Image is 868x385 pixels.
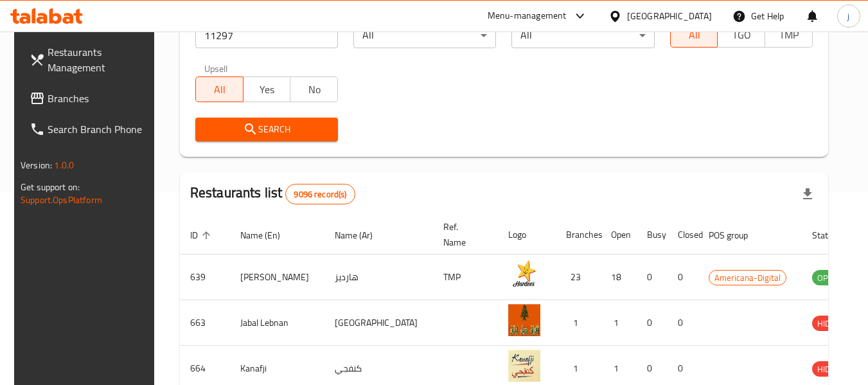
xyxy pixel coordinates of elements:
[668,255,698,300] td: 0
[206,121,328,138] span: Search
[668,215,698,255] th: Closed
[770,26,808,44] span: TMP
[180,300,230,346] td: 663
[296,80,333,99] span: No
[556,300,601,346] td: 1
[443,219,483,250] span: Ref. Name
[19,114,159,145] a: Search Branch Phone
[433,255,498,300] td: TMP
[637,215,668,255] th: Busy
[204,64,228,73] label: Upsell
[508,304,540,336] img: Jabal Lebnan
[324,300,433,346] td: [GEOGRAPHIC_DATA]
[556,215,601,255] th: Branches
[353,22,496,48] div: All
[847,9,849,23] span: j
[668,300,698,346] td: 0
[488,8,567,24] div: Menu-management
[48,44,149,75] span: Restaurants Management
[812,316,851,331] span: HIDDEN
[286,188,354,201] span: 9096 record(s)
[195,118,338,141] button: Search
[48,91,149,106] span: Branches
[240,228,297,243] span: Name (En)
[335,228,389,243] span: Name (Ar)
[812,362,851,377] span: HIDDEN
[290,76,338,102] button: No
[285,184,355,204] div: Total records count
[21,157,52,174] span: Version:
[21,179,80,195] span: Get support on:
[21,192,102,208] a: Support.OpsPlatform
[709,271,786,285] span: Americana-Digital
[637,255,668,300] td: 0
[765,22,813,48] button: TMP
[812,361,851,377] div: HIDDEN
[676,26,713,44] span: All
[670,22,718,48] button: All
[627,9,712,23] div: [GEOGRAPHIC_DATA]
[792,179,823,210] div: Export file
[601,300,637,346] td: 1
[48,121,149,137] span: Search Branch Phone
[19,83,159,114] a: Branches
[717,22,765,48] button: TGO
[709,228,765,243] span: POS group
[637,300,668,346] td: 0
[195,76,244,102] button: All
[511,22,654,48] div: All
[195,22,338,48] input: Search for restaurant name or ID..
[601,255,637,300] td: 18
[19,37,159,83] a: Restaurants Management
[508,258,540,291] img: Hardee's
[508,350,540,382] img: Kanafji
[812,316,851,331] div: HIDDEN
[249,80,286,99] span: Yes
[180,255,230,300] td: 639
[601,215,637,255] th: Open
[230,255,324,300] td: [PERSON_NAME]
[498,215,556,255] th: Logo
[190,228,215,243] span: ID
[812,271,844,285] span: OPEN
[723,26,760,44] span: TGO
[243,76,291,102] button: Yes
[230,300,324,346] td: Jabal Lebnan
[54,157,74,174] span: 1.0.0
[812,270,844,285] div: OPEN
[324,255,433,300] td: هارديز
[201,80,238,99] span: All
[190,183,355,204] h2: Restaurants list
[556,255,601,300] td: 23
[812,228,854,243] span: Status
